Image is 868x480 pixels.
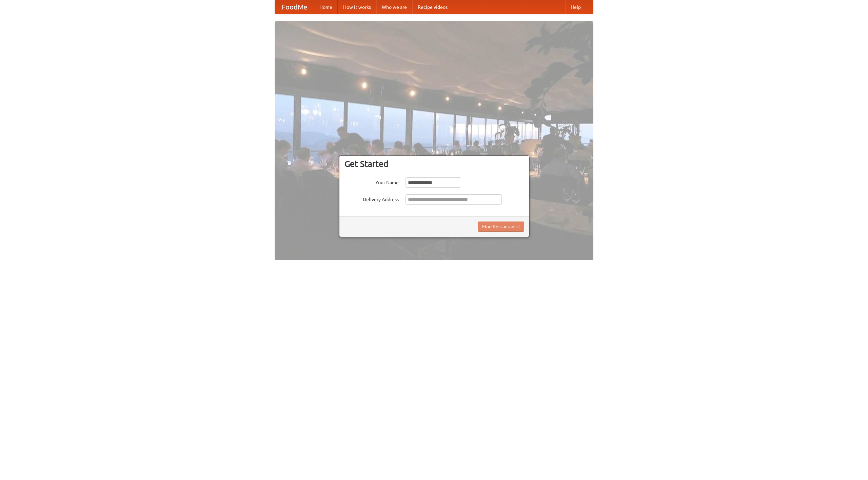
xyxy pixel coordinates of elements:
label: Your Name [344,177,399,186]
h3: Get Started [344,159,524,169]
a: How it works [338,0,376,14]
a: FoodMe [275,0,314,14]
label: Delivery Address [344,194,399,203]
a: Who we are [376,0,412,14]
a: Home [314,0,338,14]
a: Recipe videos [412,0,453,14]
button: Find Restaurants! [478,222,524,232]
a: Help [565,0,586,14]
